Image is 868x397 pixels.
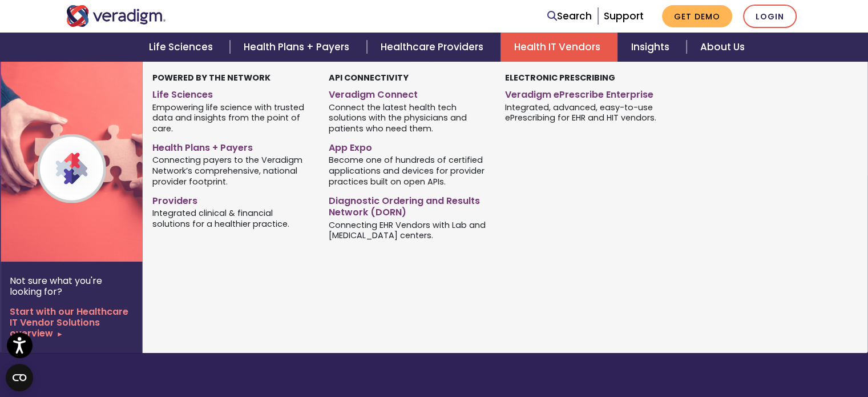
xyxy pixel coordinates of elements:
[6,364,33,391] button: Open CMP widget
[367,33,500,62] a: Healthcare Providers
[152,207,312,229] span: Integrated clinical & financial solutions for a healthier practice.
[152,138,312,154] a: Health Plans + Payers
[329,219,488,241] span: Connecting EHR Vendors with Lab and [MEDICAL_DATA] centers.
[152,72,271,83] strong: Powered by the Network
[329,101,488,134] span: Connect the latest health tech solutions with the physicians and patients who need them.
[329,72,409,83] strong: API Connectivity
[617,33,687,62] a: Insights
[662,5,732,27] a: Get Demo
[329,138,488,154] a: App Expo
[230,33,366,62] a: Health Plans + Payers
[152,85,312,101] a: Life Sciences
[152,191,312,207] a: Providers
[329,154,488,187] span: Become one of hundreds of certified applications and devices for provider practices built on open...
[10,275,133,297] p: Not sure what you're looking for?
[329,85,488,101] a: Veradigm Connect
[505,85,664,101] a: Veradigm ePrescribe Enterprise
[500,33,617,62] a: Health IT Vendors
[135,33,230,62] a: Life Sciences
[547,9,592,24] a: Search
[152,101,312,134] span: Empowering life science with trusted data and insights from the point of care.
[505,72,615,83] strong: Electronic Prescribing
[743,5,797,28] a: Login
[10,306,133,339] a: Start with our Healthcare IT Vendor Solutions overview
[66,5,166,27] img: Veradigm logo
[152,154,312,187] span: Connecting payers to the Veradigm Network’s comprehensive, national provider footprint.
[505,101,664,123] span: Integrated, advanced, easy-to-use ePrescribing for EHR and HIT vendors.
[1,62,184,262] img: Veradigm Network
[329,191,488,219] a: Diagnostic Ordering and Results Network (DORN)
[604,9,644,23] a: Support
[687,33,758,62] a: About Us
